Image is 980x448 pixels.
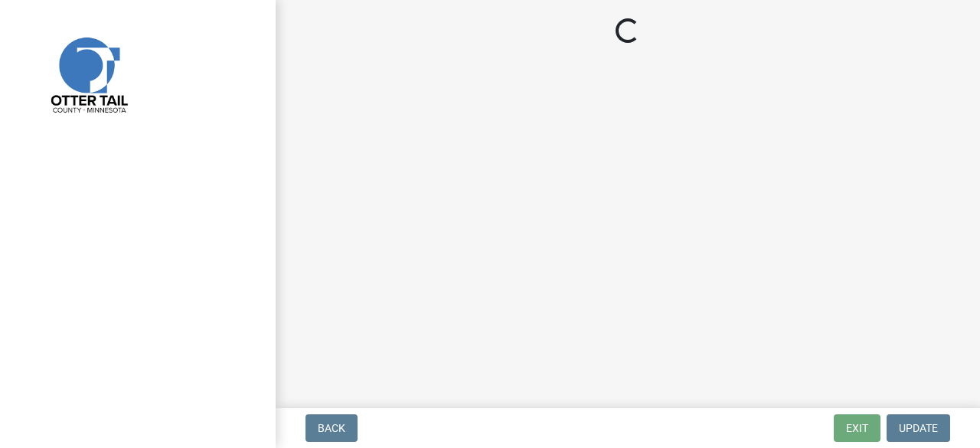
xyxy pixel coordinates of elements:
span: Update [899,422,938,434]
button: Update [887,414,950,442]
span: Back [318,422,345,434]
img: Otter Tail County, Minnesota [31,16,145,131]
button: Back [305,414,358,442]
button: Exit [834,414,880,442]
